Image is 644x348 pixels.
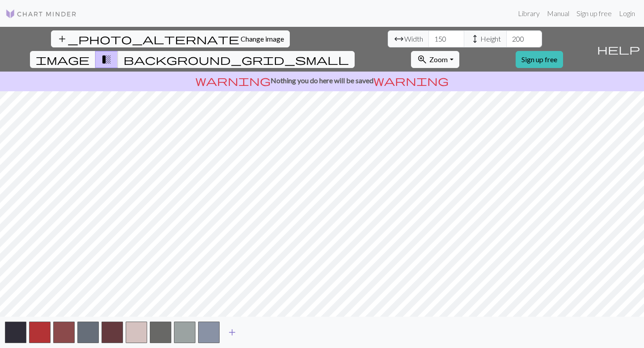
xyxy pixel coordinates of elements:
[36,53,89,66] span: image
[221,324,243,341] button: Add color
[101,53,112,66] span: transition_fade
[57,33,239,45] span: add_photo_alternate
[5,8,77,19] img: Logo
[429,55,448,64] span: Zoom
[593,27,644,72] button: Help
[516,51,563,68] a: Sign up free
[411,51,459,68] button: Zoom
[417,53,428,66] span: zoom_in
[514,4,543,22] a: Library
[597,43,640,55] span: help
[123,53,349,66] span: background_grid_small
[573,4,615,22] a: Sign up free
[470,33,480,45] span: height
[404,34,423,44] span: Width
[241,34,284,43] span: Change image
[195,74,271,87] span: warning
[4,75,640,86] p: Nothing you do here will be saved
[51,30,290,47] button: Change image
[394,33,404,45] span: arrow_range
[227,326,237,339] span: add
[373,74,449,87] span: warning
[543,4,573,22] a: Manual
[615,4,639,22] a: Login
[480,34,501,44] span: Height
